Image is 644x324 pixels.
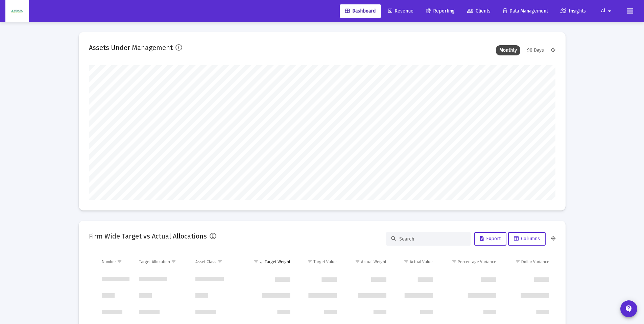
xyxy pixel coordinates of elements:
[341,254,391,270] td: Column Actual Weight
[361,259,386,265] div: Actual Weight
[480,236,501,242] span: Export
[410,259,433,265] div: Actual Value
[399,236,466,242] input: Search
[601,8,605,14] span: Al
[171,259,176,264] span: Show filter options for column 'Target Allocation'
[521,259,549,265] div: Dollar Variance
[503,8,548,14] span: Data Management
[462,4,496,18] a: Clients
[117,259,122,264] span: Show filter options for column 'Number'
[560,8,586,14] span: Insights
[245,254,295,270] td: Column Target Weight
[437,254,501,270] td: Column Percentage Variance
[498,4,553,18] a: Data Management
[134,254,191,270] td: Column Target Allocation
[524,45,547,55] div: 90 Days
[139,259,170,265] div: Target Allocation
[555,4,591,18] a: Insights
[501,254,555,270] td: Column Dollar Variance
[217,259,222,264] span: Show filter options for column 'Asset Class'
[340,4,381,18] a: Dashboard
[391,254,438,270] td: Column Actual Value
[10,4,24,18] img: Dashboard
[295,254,341,270] td: Column Target Value
[452,259,457,264] span: Show filter options for column 'Percentage Variance'
[467,8,491,14] span: Clients
[307,259,312,264] span: Show filter options for column 'Target Value'
[426,8,455,14] span: Reporting
[404,259,409,264] span: Show filter options for column 'Actual Value'
[102,259,116,265] div: Number
[97,254,135,270] td: Column Number
[383,4,419,18] a: Revenue
[458,259,496,265] div: Percentage Variance
[89,42,173,53] h2: Assets Under Management
[345,8,376,14] span: Dashboard
[254,259,259,264] span: Show filter options for column 'Target Weight'
[421,4,460,18] a: Reporting
[474,232,506,246] button: Export
[313,259,337,265] div: Target Value
[605,4,614,18] mat-icon: arrow_drop_down
[508,232,546,246] button: Columns
[355,259,360,264] span: Show filter options for column 'Actual Weight'
[388,8,413,14] span: Revenue
[514,236,540,242] span: Columns
[593,4,622,18] button: Al
[265,259,290,265] div: Target Weight
[625,305,633,313] mat-icon: contact_support
[496,45,520,55] div: Monthly
[515,259,520,264] span: Show filter options for column 'Dollar Variance'
[195,259,216,265] div: Asset Class
[89,231,207,242] h2: Firm Wide Target vs Actual Allocations
[191,254,245,270] td: Column Asset Class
